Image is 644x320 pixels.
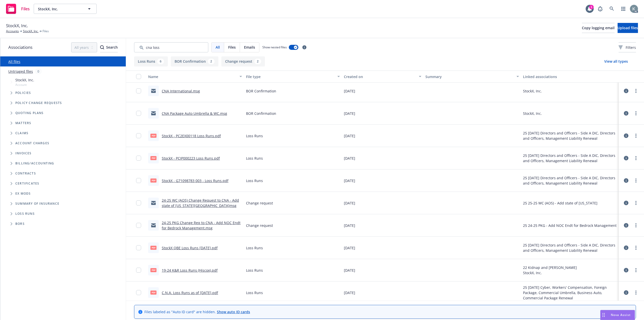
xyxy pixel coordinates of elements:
[136,156,141,161] input: Toggle Row Selected
[8,44,32,51] span: Associations
[523,265,577,270] div: 22 Kidnap and [PERSON_NAME]
[344,200,355,206] span: [DATE]
[618,23,638,33] button: Upload files
[423,70,521,83] button: Summary
[6,22,28,29] span: StockX, Inc.
[150,268,156,272] span: pdf
[15,162,54,165] span: Billing/Accounting
[623,309,632,314] a: Close
[136,223,141,228] input: Toggle Row Selected
[162,290,218,295] a: C.N.A. Loss Runs as of [DATE].pdf
[136,178,141,183] input: Toggle Row Selected
[134,42,208,52] input: Search by keyword...
[523,175,617,186] div: 25 [DATE] Directors and Officers - Side A DIC, Directors and Officers, Management Liability Renewal
[244,45,255,50] span: Emails
[150,156,156,160] span: pdf
[150,246,156,250] span: pdf
[162,178,228,183] a: StockX - G71098783 003 - Loss Runs.pdf
[619,45,636,50] span: Filters
[582,25,615,30] span: Copy logging email
[136,111,141,116] input: Toggle Row Selected
[633,245,639,251] a: more
[589,5,594,9] div: 1
[15,122,31,125] span: Matters
[523,223,617,228] div: 25 24-25 PKG - Add NOC Endt for Bedrock Management
[521,70,619,83] button: Linked associations
[633,155,639,161] a: more
[21,7,30,11] span: Files
[162,133,221,138] a: StockX - PC2EX00118 Loss Runs.pdf
[15,142,49,145] span: Account charges
[148,74,236,79] div: Name
[246,200,273,206] span: Change request
[262,45,287,49] span: Show nested files
[136,290,141,295] input: Toggle Row Selected
[150,179,156,182] span: pdf
[15,112,44,115] span: Quoting plans
[157,59,164,64] div: 6
[23,29,38,33] a: StockX, Inc.
[523,270,577,275] div: StockX, Inc.
[162,198,239,208] a: 24-25 WC (AOS) Change Request to CNA - Add state of [US_STATE][GEOGRAPHIC_DATA]msg
[600,310,635,320] button: Nova Assist
[246,245,263,251] span: Loss Runs
[162,156,220,161] a: StockX - PCIP000223 Loss Runs.pdf
[136,133,141,138] input: Toggle Row Selected
[0,76,126,158] div: Tree Example
[217,309,250,314] a: Show auto ID cards
[344,88,355,94] span: [DATE]
[633,267,639,273] a: more
[246,156,263,161] span: Loss Runs
[344,268,355,273] span: [DATE]
[162,268,218,273] a: 19-24 K&R Loss Runs (Hiscox).pdf
[633,290,639,296] a: more
[523,74,617,79] div: Linked associations
[596,56,636,66] button: View all types
[150,134,156,137] span: pdf
[35,68,42,74] div: 0
[626,45,636,50] span: Filters
[100,42,118,52] button: SearchSearch
[136,88,141,93] input: Toggle Row Selected
[150,291,156,294] span: pdf
[162,220,240,230] a: 24-25 PKG Change Req to CNA - Add NOC Endt for Bedrock Management.msg
[144,309,250,314] span: Files labeled as "Auto ID card" are hidden.
[523,111,542,116] div: StockX, Inc.
[607,4,617,14] a: Search
[342,70,423,83] button: Created on
[15,101,62,104] span: Policy change requests
[0,158,126,229] div: Folder Tree Example
[619,42,636,52] button: Filters
[15,152,32,155] span: Invoices
[582,23,615,33] button: Copy logging email
[633,222,639,228] a: more
[15,192,31,195] span: Ex Mods
[618,25,638,30] span: Upload files
[244,70,342,83] button: File type
[246,74,334,79] div: File type
[344,245,355,251] span: [DATE]
[633,88,639,94] a: more
[15,77,34,83] span: StockX, Inc.
[6,29,19,33] a: Accounts
[344,156,355,161] span: [DATE]
[15,83,34,87] span: Account
[146,70,244,83] button: Name
[246,133,263,138] span: Loss Runs
[523,88,542,94] div: StockX, Inc.
[344,290,355,295] span: [DATE]
[246,290,263,295] span: Loss Runs
[8,59,20,64] a: All files
[15,172,36,175] span: Contracts
[8,69,33,74] a: Untriaged files
[633,133,639,139] a: more
[15,132,28,135] span: Claims
[221,56,265,66] button: Change request
[15,222,25,225] span: BORs
[208,59,215,64] div: 2
[15,212,35,215] span: Loss Runs
[523,242,617,253] div: 25 [DATE] Directors and Officers - Side A DIC, Directors and Officers, Management Liability Renewal
[136,74,141,79] input: Select all
[600,310,607,320] div: Drag to move
[43,29,49,33] span: Files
